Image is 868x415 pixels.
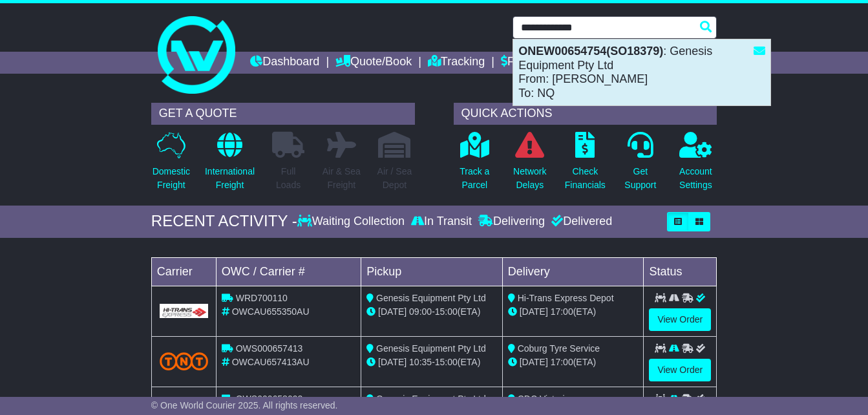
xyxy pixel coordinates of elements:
[460,165,489,192] p: Track a Parcel
[272,165,304,192] p: Full Loads
[459,131,490,199] a: Track aParcel
[361,257,503,286] td: Pickup
[520,306,548,317] span: [DATE]
[679,165,712,192] p: Account Settings
[376,343,486,354] span: Genesis Equipment Pty Ltd
[518,343,600,354] span: Coburg Tyre Service
[508,356,639,369] div: (ETA)
[151,212,297,231] div: RECENT ACTIVITY -
[513,39,770,105] div: : Genesis Equipment Pty Ltd From: [PERSON_NAME] To: NQ
[520,357,548,367] span: [DATE]
[548,215,612,229] div: Delivered
[565,165,606,192] p: Check Financials
[508,305,639,319] div: (ETA)
[160,352,208,370] img: TNT_Domestic.png
[236,343,303,354] span: OWS000657413
[366,356,497,369] div: - (ETA)
[475,215,548,229] div: Delivering
[160,304,208,318] img: GetCarrierServiceLogo
[232,357,310,367] span: OWCAU657413AU
[376,293,486,303] span: Genesis Equipment Pty Ltd
[624,165,656,192] p: Get Support
[204,131,255,199] a: InternationalFreight
[153,165,190,192] p: Domestic Freight
[513,165,546,192] p: Network Delays
[551,306,573,317] span: 17:00
[644,257,717,286] td: Status
[366,305,497,319] div: - (ETA)
[335,52,412,74] a: Quote/Book
[501,52,560,74] a: Financials
[435,357,458,367] span: 15:00
[454,103,717,125] div: QUICK ACTIONS
[551,357,573,367] span: 17:00
[502,257,644,286] td: Delivery
[435,306,458,317] span: 15:00
[376,394,486,404] span: Genesis Equipment Pty Ltd
[151,257,216,286] td: Carrier
[297,215,408,229] div: Waiting Collection
[679,131,713,199] a: AccountSettings
[205,165,255,192] p: International Freight
[232,306,310,317] span: OWCAU655350AU
[216,257,361,286] td: OWC / Carrier #
[236,293,288,303] span: WRD700110
[408,215,475,229] div: In Transit
[378,306,407,317] span: [DATE]
[323,165,361,192] p: Air & Sea Freight
[518,394,570,404] span: CDC Victoria
[518,45,663,58] strong: ONEW00654754(SO18379)
[151,103,415,125] div: GET A QUOTE
[649,308,711,331] a: View Order
[624,131,657,199] a: GetSupport
[518,293,614,303] span: Hi-Trans Express Depot
[649,359,711,381] a: View Order
[409,306,432,317] span: 09:00
[428,52,485,74] a: Tracking
[152,131,191,199] a: DomesticFreight
[250,52,319,74] a: Dashboard
[236,394,303,404] span: OWS000658093
[409,357,432,367] span: 10:35
[151,400,338,410] span: © One World Courier 2025. All rights reserved.
[513,131,547,199] a: NetworkDelays
[377,165,412,192] p: Air / Sea Depot
[378,357,407,367] span: [DATE]
[564,131,606,199] a: CheckFinancials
